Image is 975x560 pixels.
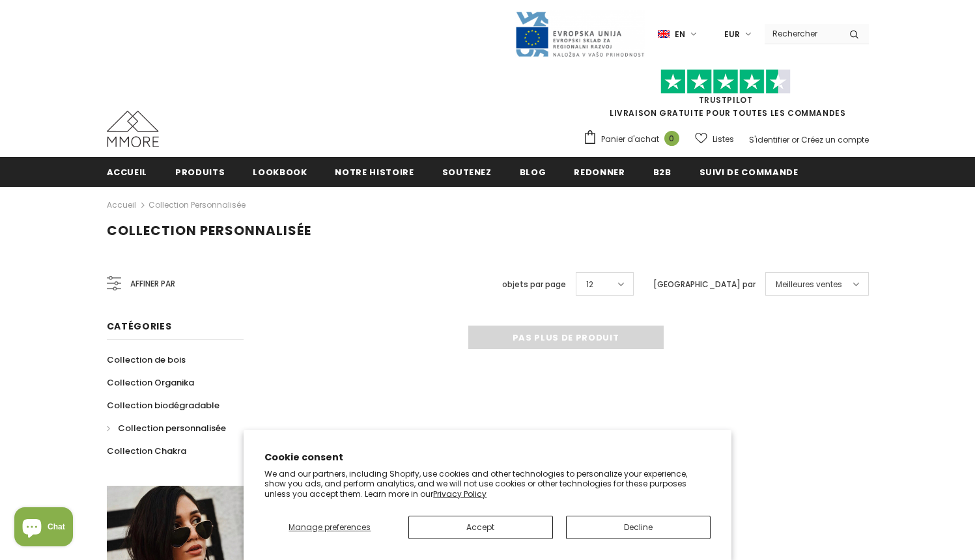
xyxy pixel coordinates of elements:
a: Blog [520,157,546,186]
span: Collection de bois [107,354,186,366]
a: S'identifier [749,134,789,145]
a: Collection Chakra [107,440,186,462]
a: Notre histoire [335,157,414,186]
button: Manage preferences [264,516,395,539]
label: [GEOGRAPHIC_DATA] par [653,278,756,291]
span: Notre histoire [335,166,414,178]
p: We and our partners, including Shopify, use cookies and other technologies to personalize your ex... [264,469,711,499]
a: Collection biodégradable [107,394,219,417]
img: Cas MMORE [107,111,159,147]
span: Listes [713,133,734,146]
a: B2B [653,157,671,186]
span: Panier d'achat [601,133,659,146]
span: Suivi de commande [699,166,798,178]
span: Produits [175,166,225,178]
span: Meilleures ventes [776,278,842,291]
span: Lookbook [253,166,307,178]
span: Redonner [574,166,625,178]
img: i-lang-1.png [658,29,670,40]
span: EUR [724,28,740,41]
a: Collection de bois [107,348,186,371]
label: objets par page [502,278,566,291]
span: Blog [520,166,546,178]
a: Javni Razpis [515,28,645,39]
span: B2B [653,166,671,178]
span: Catégories [107,320,172,333]
span: or [791,134,799,145]
input: Search Site [765,24,840,43]
a: Suivi de commande [699,157,798,186]
h2: Cookie consent [264,451,711,464]
span: 0 [664,131,679,146]
a: Collection personnalisée [107,417,226,440]
span: soutenez [442,166,492,178]
span: Accueil [107,166,148,178]
a: Panier d'achat 0 [583,130,686,149]
span: en [675,28,685,41]
span: Collection Chakra [107,445,186,457]
a: Redonner [574,157,625,186]
a: TrustPilot [699,94,753,105]
a: Créez un compte [801,134,869,145]
a: Collection personnalisée [148,199,246,210]
button: Accept [408,516,553,539]
a: Listes [695,128,734,150]
span: Manage preferences [289,522,371,533]
span: Collection personnalisée [107,221,311,240]
span: 12 [586,278,593,291]
a: Accueil [107,157,148,186]
a: Produits [175,157,225,186]
a: soutenez [442,157,492,186]
inbox-online-store-chat: Shopify online store chat [10,507,77,550]
span: LIVRAISON GRATUITE POUR TOUTES LES COMMANDES [583,75,869,119]
a: Lookbook [253,157,307,186]
span: Collection Organika [107,376,194,389]
span: Affiner par [130,277,175,291]
a: Collection Organika [107,371,194,394]
img: Javni Razpis [515,10,645,58]
span: Collection biodégradable [107,399,219,412]
span: Collection personnalisée [118,422,226,434]
a: Privacy Policy [433,488,487,499]
img: Faites confiance aux étoiles pilotes [660,69,791,94]
a: Accueil [107,197,136,213]
button: Decline [566,516,711,539]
